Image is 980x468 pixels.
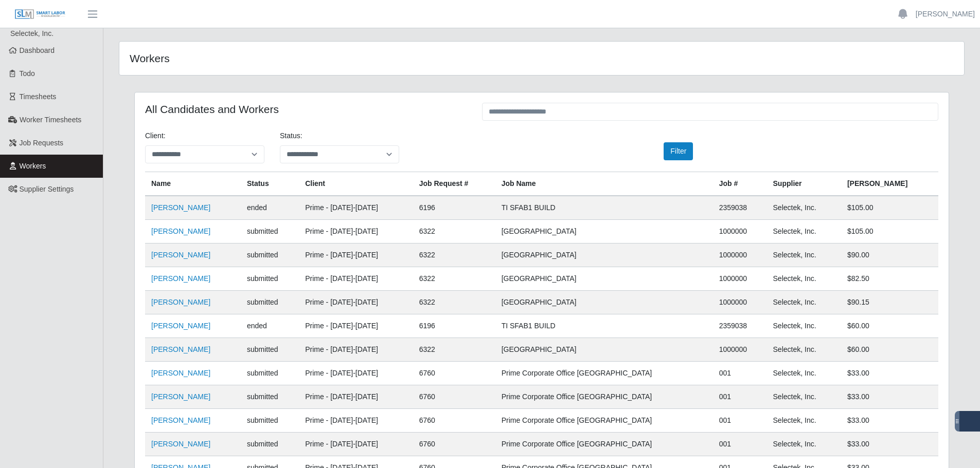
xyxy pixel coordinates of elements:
td: [GEOGRAPHIC_DATA] [495,338,713,362]
a: [PERSON_NAME] [151,392,210,401]
td: 2359038 [713,314,767,338]
td: Prime - [DATE]-[DATE] [299,220,413,244]
td: Selectek, Inc. [767,338,841,362]
td: $33.00 [841,409,938,433]
span: Supplier Settings [20,185,74,193]
td: 6322 [413,338,495,362]
td: 001 [713,385,767,409]
td: 6760 [413,385,495,409]
td: submitted [241,338,299,362]
a: [PERSON_NAME] [151,440,210,448]
td: Prime - [DATE]-[DATE] [299,433,413,456]
td: Prime - [DATE]-[DATE] [299,244,413,267]
span: Workers [20,162,46,170]
td: submitted [241,433,299,456]
td: 6322 [413,244,495,267]
span: Worker Timesheets [20,116,81,124]
td: [GEOGRAPHIC_DATA] [495,220,713,244]
td: [GEOGRAPHIC_DATA] [495,244,713,267]
a: [PERSON_NAME] [151,203,210,212]
td: 2359038 [713,196,767,220]
td: Selectek, Inc. [767,244,841,267]
td: Prime - [DATE]-[DATE] [299,409,413,433]
td: Selectek, Inc. [767,291,841,314]
th: Supplier [767,172,841,196]
h4: All Candidates and Workers [145,103,467,116]
th: Job # [713,172,767,196]
td: Prime - [DATE]-[DATE] [299,385,413,409]
a: [PERSON_NAME] [151,227,210,235]
td: Prime Corporate Office [GEOGRAPHIC_DATA] [495,433,713,456]
td: Selectek, Inc. [767,385,841,409]
td: 1000000 [713,244,767,267]
td: ended [241,314,299,338]
td: Selectek, Inc. [767,409,841,433]
span: Todo [20,69,35,78]
a: [PERSON_NAME] [151,345,210,353]
a: [PERSON_NAME] [151,274,210,283]
td: $33.00 [841,385,938,409]
label: Client: [145,130,166,141]
td: 6322 [413,291,495,314]
td: 6196 [413,314,495,338]
a: [PERSON_NAME] [151,298,210,306]
td: Selectek, Inc. [767,314,841,338]
td: Prime - [DATE]-[DATE] [299,291,413,314]
td: $60.00 [841,314,938,338]
th: Job Request # [413,172,495,196]
th: [PERSON_NAME] [841,172,938,196]
td: $33.00 [841,433,938,456]
th: Status [241,172,299,196]
td: [GEOGRAPHIC_DATA] [495,267,713,291]
a: [PERSON_NAME] [151,251,210,259]
td: submitted [241,267,299,291]
td: 1000000 [713,338,767,362]
td: TI SFAB1 BUILD [495,314,713,338]
td: Selectek, Inc. [767,196,841,220]
td: submitted [241,385,299,409]
td: ended [241,196,299,220]
td: submitted [241,291,299,314]
td: submitted [241,362,299,385]
td: Prime Corporate Office [GEOGRAPHIC_DATA] [495,409,713,433]
span: Selectek, Inc. [10,29,54,38]
td: 001 [713,409,767,433]
a: [PERSON_NAME] [151,416,210,424]
td: Prime - [DATE]-[DATE] [299,338,413,362]
td: Selectek, Inc. [767,220,841,244]
td: 6196 [413,196,495,220]
th: Client [299,172,413,196]
td: 6760 [413,433,495,456]
td: $60.00 [841,338,938,362]
td: 6760 [413,409,495,433]
td: 001 [713,433,767,456]
td: Selectek, Inc. [767,362,841,385]
td: TI SFAB1 BUILD [495,196,713,220]
img: SLM Logo [14,9,66,20]
td: 6322 [413,220,495,244]
td: 6322 [413,267,495,291]
a: [PERSON_NAME] [151,369,210,377]
td: 1000000 [713,291,767,314]
td: Prime - [DATE]-[DATE] [299,314,413,338]
span: Job Requests [20,139,64,147]
td: submitted [241,220,299,244]
td: 6760 [413,362,495,385]
td: [GEOGRAPHIC_DATA] [495,291,713,314]
a: [PERSON_NAME] [916,9,975,20]
td: Prime Corporate Office [GEOGRAPHIC_DATA] [495,385,713,409]
button: Filter [664,142,693,160]
td: Selectek, Inc. [767,433,841,456]
td: 1000000 [713,220,767,244]
td: Selectek, Inc. [767,267,841,291]
th: Name [145,172,241,196]
td: Prime - [DATE]-[DATE] [299,267,413,291]
td: 1000000 [713,267,767,291]
td: $90.15 [841,291,938,314]
td: $90.00 [841,244,938,267]
h4: Workers [130,52,464,65]
td: $105.00 [841,196,938,220]
td: submitted [241,409,299,433]
span: Timesheets [20,92,57,101]
td: $105.00 [841,220,938,244]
